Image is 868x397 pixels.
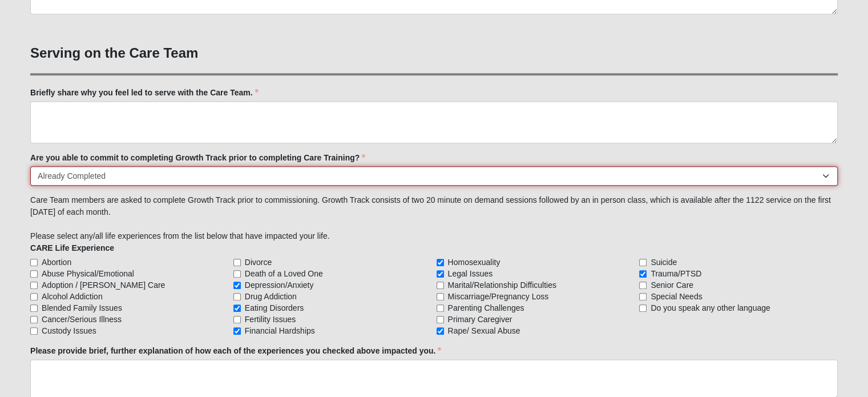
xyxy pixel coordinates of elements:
[42,256,71,268] span: Abortion
[437,316,444,323] input: Primary Caregiver
[30,259,38,266] input: Abortion
[651,256,677,268] span: Suicide
[437,270,444,278] input: Legal Issues
[448,279,556,291] span: Marital/Relationship Difficulties
[30,345,441,356] label: Please provide brief, further explanation of how each of the experiences you checked above impact...
[639,304,647,312] input: Do you speak any other language
[639,270,647,278] input: Trauma/PTSD
[233,270,241,278] input: Death of a Loved One
[448,256,500,268] span: Homosexuality
[448,268,493,279] span: Legal Issues
[233,282,241,289] input: Depression/Anxiety
[30,293,38,300] input: Alcohol Addiction
[651,279,693,291] span: Senior Care
[30,282,38,289] input: Adoption / [PERSON_NAME] Care
[42,268,134,279] span: Abuse Physical/Emotional
[245,314,296,325] span: Fertility Issues
[30,87,259,98] label: Briefly share why you feel led to serve with the Care Team.
[30,327,38,335] input: Custody Issues
[437,282,444,289] input: Marital/Relationship Difficulties
[245,256,272,268] span: Divorce
[245,291,297,302] span: Drug Addiction
[233,304,241,312] input: Eating Disorders
[651,268,701,279] span: Trauma/PTSD
[448,291,549,302] span: Miscarriage/Pregnancy Loss
[30,242,114,254] label: CARE Life Experience
[245,325,315,336] span: Financial Hardships
[437,259,444,266] input: Homosexuality
[437,293,444,300] input: Miscarriage/Pregnancy Loss
[245,279,314,291] span: Depression/Anxiety
[42,279,165,291] span: Adoption / [PERSON_NAME] Care
[30,304,38,312] input: Blended Family Issues
[233,259,241,266] input: Divorce
[42,291,103,302] span: Alcohol Addiction
[42,325,96,336] span: Custody Issues
[651,291,702,302] span: Special Needs
[437,304,444,312] input: Parenting Challenges
[233,293,241,300] input: Drug Addiction
[233,316,241,323] input: Fertility Issues
[448,302,524,314] span: Parenting Challenges
[30,270,38,278] input: Abuse Physical/Emotional
[448,325,520,336] span: Rape/ Sexual Abuse
[639,259,647,266] input: Suicide
[30,316,38,323] input: Cancer/Serious Illness
[639,282,647,289] input: Senior Care
[448,314,512,325] span: Primary Caregiver
[245,268,323,279] span: Death of a Loved One
[437,327,444,335] input: Rape/ Sexual Abuse
[42,314,122,325] span: Cancer/Serious Illness
[639,293,647,300] input: Special Needs
[30,45,838,62] h3: Serving on the Care Team
[42,302,122,314] span: Blended Family Issues
[245,302,304,314] span: Eating Disorders
[30,152,365,163] label: Are you able to commit to completing Growth Track prior to completing Care Training?
[233,327,241,335] input: Financial Hardships
[651,302,770,314] span: Do you speak any other language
